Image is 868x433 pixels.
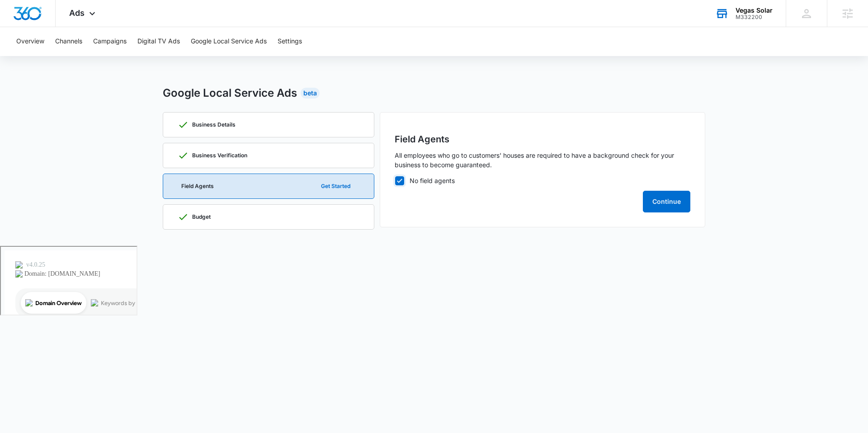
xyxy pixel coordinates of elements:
button: Continue [643,191,690,212]
a: Business Details [163,112,374,137]
h2: Field Agents [395,132,690,146]
p: Budget [192,214,211,220]
button: Overview [16,27,44,56]
p: All employees who go to customers' houses are required to have a background check for your busine... [395,151,690,169]
img: website_grey.svg [14,24,22,31]
p: Field Agents [181,184,214,189]
p: Business Details [192,122,236,127]
label: No field agents [395,176,690,185]
div: Keywords by Traffic [100,53,152,59]
button: Campaigns [93,27,127,56]
button: Digital TV Ads [137,27,180,56]
div: Domain: [DOMAIN_NAME] [24,24,99,31]
a: Budget [163,204,374,230]
button: Google Local Service Ads [191,27,267,56]
button: Channels [55,27,82,56]
div: Domain Overview [34,53,81,59]
button: Get Started [312,175,359,197]
h2: Google Local Service Ads [163,85,297,101]
div: account name [736,7,773,14]
span: Ads [69,8,85,18]
img: logo_orange.svg [14,14,22,22]
img: tab_domain_overview_orange.svg [24,52,32,60]
button: Settings [278,27,302,56]
div: v 4.0.25 [25,14,44,22]
a: Field AgentsGet Started [163,174,374,199]
div: Beta [301,88,320,99]
p: Business Verification [192,153,247,158]
a: Business Verification [163,143,374,168]
div: account id [736,14,773,20]
img: tab_keywords_by_traffic_grey.svg [90,52,97,60]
